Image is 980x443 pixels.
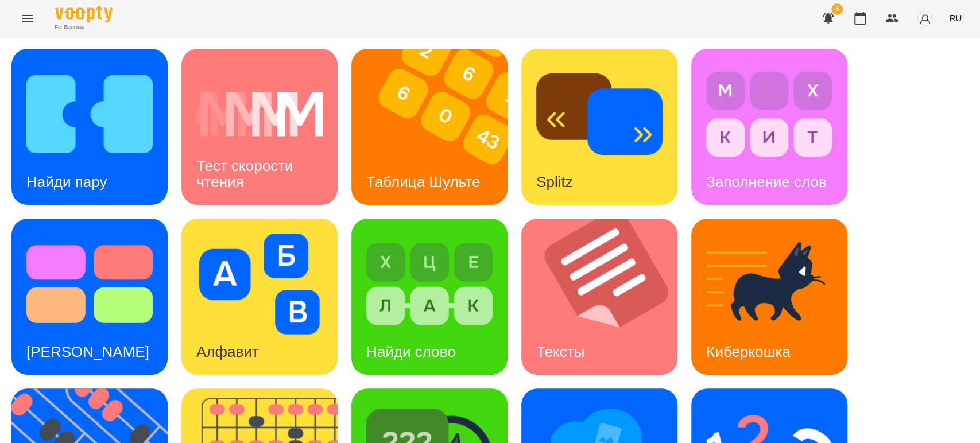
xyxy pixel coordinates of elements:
[55,24,113,31] span: For Business
[55,6,113,22] img: Voopty Logo
[944,7,966,29] button: RU
[831,3,843,15] span: 6
[351,219,508,375] a: Найди словоНайди слово
[706,343,791,360] h3: Киберкошка
[949,12,962,24] span: RU
[26,234,153,335] img: Тест Струпа
[26,343,149,360] h3: [PERSON_NAME]
[521,219,692,375] img: Тексты
[14,5,41,32] button: Menu
[196,234,323,335] img: Алфавит
[366,343,456,360] h3: Найди слово
[691,49,847,205] a: Заполнение словЗаполнение слов
[521,49,677,205] a: SplitzSplitz
[706,173,826,191] h3: Заполнение слов
[351,49,522,205] img: Таблица Шульте
[351,49,508,205] a: Таблица ШультеТаблица Шульте
[11,219,168,375] a: Тест Струпа[PERSON_NAME]
[536,64,663,165] img: Splitz
[536,343,584,360] h3: Тексты
[26,64,153,165] img: Найди пару
[196,343,259,360] h3: Алфавит
[181,49,338,205] a: Тест скорости чтенияТест скорости чтения
[521,219,677,375] a: ТекстыТексты
[11,49,168,205] a: Найди паруНайди пару
[366,173,480,191] h3: Таблица Шульте
[366,234,493,335] img: Найди слово
[26,173,107,191] h3: Найди пару
[706,234,832,335] img: Киберкошка
[706,64,832,165] img: Заполнение слов
[917,10,933,26] img: avatar_s.png
[196,64,323,165] img: Тест скорости чтения
[181,219,338,375] a: АлфавитАлфавит
[536,173,573,191] h3: Splitz
[691,219,847,375] a: КиберкошкаКиберкошка
[196,157,297,190] h3: Тест скорости чтения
